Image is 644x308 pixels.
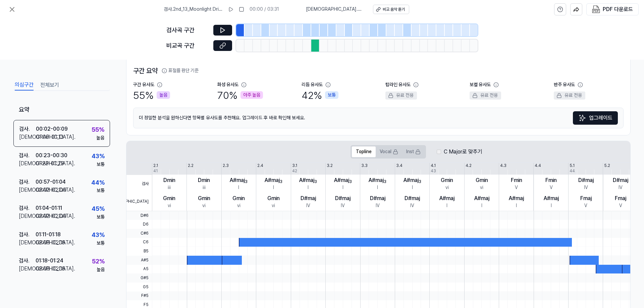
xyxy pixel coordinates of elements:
a: Sparkles업그레이드 [573,111,618,125]
button: Vocal [376,146,402,157]
div: vi [237,202,240,209]
div: 검사 . [19,151,36,160]
button: Topline [352,146,376,157]
div: D#maj [370,194,385,202]
div: 탑라인 유사도 [385,81,411,88]
span: B5 [126,247,152,256]
div: I [273,184,274,191]
span: 검사 [126,175,152,193]
div: 구간 유사도 [133,81,154,88]
button: 전체보기 [40,80,59,90]
div: 더 정밀한 분석을 원하신다면 항목별 유사도를 추천해요. 업그레이드 후 바로 확인해 보세요. [133,108,624,128]
div: V [515,184,518,191]
div: 보컬 유사도 [470,81,491,88]
div: I [446,202,447,209]
div: 42 [292,168,297,174]
div: 2.2 [188,163,194,169]
sub: 3 [384,179,386,184]
div: 2.3 [223,163,229,169]
div: 01:04 - 01:11 [36,204,62,212]
div: I [551,202,552,209]
div: [DEMOGRAPHIC_DATA] . [19,239,36,247]
div: A#maj [544,194,559,202]
div: A#maj [265,176,282,184]
div: [DEMOGRAPHIC_DATA] . [19,265,36,273]
span: [DEMOGRAPHIC_DATA] . 내여자친구를부탁해(SAY NO) 비스트 [306,6,365,13]
div: I [412,184,413,191]
div: D#maj [613,176,628,184]
div: 보통 [97,187,105,194]
div: 01:18 - 01:24 [36,257,63,265]
div: [DEMOGRAPHIC_DATA] . [19,212,36,220]
img: PDF Download [592,5,600,13]
div: Dmin [163,176,175,184]
div: PDF 다운로드 [603,5,633,14]
div: 비교 음악 듣기 [383,7,405,12]
div: 01:23 - 01:29 [36,160,64,168]
div: 55 % [92,125,104,135]
div: A#maj [299,176,317,184]
div: 01:11 - 01:18 [36,231,61,239]
div: 52 % [92,257,105,266]
a: 비교 음악 듣기 [373,5,409,14]
button: 의심구간 [15,80,34,90]
div: 43 % [92,230,105,240]
div: 유료 전용 [470,91,501,100]
div: 01:06 - 01:13 [36,133,64,141]
span: D6 [126,220,152,229]
div: 4.2 [466,163,472,169]
sub: 3 [349,179,352,184]
span: A5 [126,265,152,274]
div: 42 % [302,88,338,102]
div: 보통 [97,214,105,221]
div: 검사 . [19,257,36,265]
div: V [584,202,587,209]
span: C6 [126,238,152,247]
div: 2.4 [257,163,263,169]
div: I [377,184,378,191]
div: 44 % [91,178,105,188]
div: 00:02 - 00:09 [36,125,68,133]
span: G#5 [126,273,152,283]
div: Gmin [476,176,488,184]
div: D#maj [301,194,316,202]
div: Gmin [441,176,453,184]
div: IV [410,202,414,209]
div: vi [272,202,275,209]
div: A#maj [474,194,489,202]
div: A#maj [439,194,454,202]
div: 4.1 [431,163,436,169]
div: iii [203,184,206,191]
div: 00:57 - 01:04 [36,178,66,186]
div: 5.1 [570,163,575,169]
div: 보통 [97,161,105,168]
div: 반주 유사도 [554,81,575,88]
button: 표절률 판단 기준 [162,67,199,74]
span: [DEMOGRAPHIC_DATA] [126,193,152,211]
div: 45 % [92,204,105,214]
div: 높음 [97,266,105,273]
div: 4.3 [500,163,506,169]
div: Gmin [267,194,280,202]
div: 00:00 / 03:31 [250,6,279,13]
div: 보통 [325,91,338,99]
div: Fmin [545,176,557,184]
div: 아주 높음 [240,91,263,99]
button: Inst [402,146,425,157]
div: vi [168,202,171,209]
div: 02:02 - 02:09 [36,212,66,220]
h2: 구간 요약 [133,65,624,76]
svg: help [557,6,563,13]
div: Dmin [198,176,210,184]
div: 55 % [133,88,170,102]
div: Gmin [198,194,210,202]
div: A#maj [334,176,352,184]
div: 3.1 [292,163,297,169]
div: 41 [153,168,158,174]
span: C#6 [126,229,152,238]
div: IV [376,202,380,209]
sub: 3 [314,179,317,184]
div: Fmin [511,176,522,184]
div: 70 % [217,88,263,102]
span: 검사 . 2nd_13_Moonlight Drive [164,6,223,13]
